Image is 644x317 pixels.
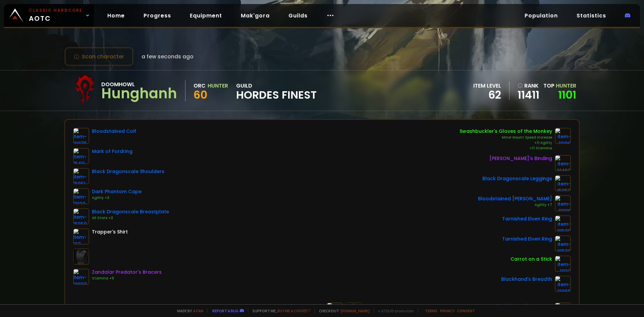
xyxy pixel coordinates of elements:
[73,228,89,245] img: item-127
[138,9,176,22] a: Progress
[248,308,311,313] span: Support me,
[543,82,576,90] div: Top
[283,9,313,22] a: Guilds
[92,276,162,281] div: Stamina +9
[473,82,501,90] div: item level
[92,215,169,221] div: All Stats +3
[173,308,203,313] span: Made by
[236,90,317,100] span: Hordes Finest
[558,87,576,102] a: 1101
[571,9,611,22] a: Statistics
[282,303,324,310] div: Barbarous Blade
[73,208,89,224] img: item-15050
[511,256,552,263] div: Carrot on a Stick
[92,148,132,155] div: Mark of Fordring
[194,87,207,102] span: 60
[73,148,89,164] img: item-15411
[519,9,563,22] a: Population
[556,82,576,90] span: Hunter
[92,208,169,215] div: Black Dragonscale Breastplate
[555,175,571,191] img: item-15052
[555,215,571,231] img: item-18500
[555,128,571,144] img: item-10186
[92,188,142,195] div: Dark Phantom Cape
[555,195,571,211] img: item-19919
[485,303,552,310] div: Gurubashi Dwarf Destroyer
[457,308,475,313] a: Consent
[518,90,539,100] a: 11411
[64,47,133,66] button: Scan character
[440,308,454,313] a: Privacy
[555,235,571,252] img: item-18500
[73,188,89,204] img: item-13122
[502,215,552,222] div: Tarnished Elven Ring
[555,155,571,171] img: item-21463
[142,52,194,61] span: a few seconds ago
[92,168,164,175] div: Black Dragonscale Shoulders
[460,146,552,151] div: +11 Stamina
[92,269,162,276] div: Zandalar Predator's Bracers
[277,308,311,313] a: Buy me a coffee
[374,308,414,313] span: v. d752d5 - production
[502,235,552,243] div: Tarnished Elven Ring
[489,155,552,162] div: [PERSON_NAME]'s Binding
[101,89,177,99] div: Hunghanh
[92,228,128,235] div: Trapper's Shirt
[236,82,317,100] div: guild
[4,4,94,27] a: Classic HardcoreAOTC
[208,82,228,90] div: Hunter
[92,195,142,201] div: Agility +3
[184,9,227,22] a: Equipment
[235,9,275,22] a: Mak'gora
[478,195,552,202] div: Bloodstained [PERSON_NAME]
[29,7,83,23] span: AOTC
[460,135,552,140] div: Minor Mount Speed Increase
[193,308,203,313] a: a fan
[29,7,83,13] small: Classic Hardcore
[555,276,571,292] img: item-13965
[460,128,552,135] div: Swashbuckler's Gloves of the Monkey
[478,202,552,208] div: Agility +7
[460,140,552,146] div: +11 Agility
[212,308,238,313] a: Report a bug
[102,9,130,22] a: Home
[73,128,89,144] img: item-19875
[482,175,552,182] div: Black Dragonscale Leggings
[473,90,501,100] div: 62
[315,308,370,313] span: Checkout
[194,82,206,90] div: Orc
[73,269,89,285] img: item-19833
[92,128,136,135] div: Bloodstained Coif
[555,256,571,272] img: item-11122
[425,308,437,313] a: Terms
[73,168,89,184] img: item-15051
[501,276,552,283] div: Blackhand's Breadth
[101,80,177,89] div: Doomhowl
[340,308,370,313] a: [DOMAIN_NAME]
[518,82,539,90] div: rank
